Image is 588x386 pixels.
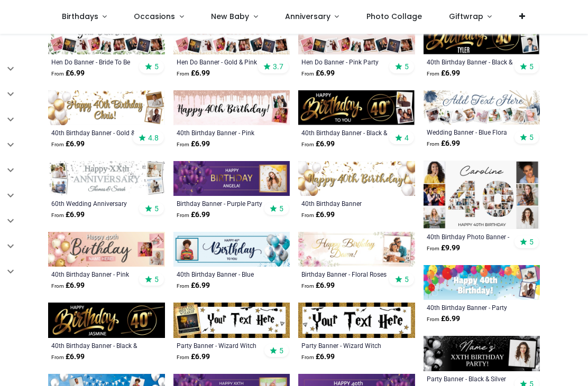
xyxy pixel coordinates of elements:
[173,232,290,267] img: Personalised Happy 40th Birthday Banner - Blue White Balloons - 1 Photo Upload
[62,11,98,22] span: Birthdays
[301,341,390,350] a: Party Banner - Wizard Witch
[424,161,540,229] img: Personalised 40th Birthday Photo Banner - Add Photos - Custom Text
[427,58,515,66] a: 40th Birthday Banner - Black & Gold
[51,139,85,149] strong: £ 6.99
[285,11,330,22] span: Anniversary
[301,142,314,147] span: From
[298,19,415,54] img: Hen Do Banner - Pink Party - Custom Text & 9 Photo Upload
[405,62,409,71] span: 5
[298,161,415,196] img: Happy 40th Birthday Banner - Gold & White Balloons
[449,11,483,22] span: Giftwrap
[301,212,314,218] span: From
[279,204,283,213] span: 5
[298,90,415,125] img: Personalised Happy 40th Birthday Banner - Black & Gold - 2 Photo Upload
[529,133,534,142] span: 5
[301,128,390,137] a: 40th Birthday Banner - Black & Gold
[51,128,140,137] div: 40th Birthday Banner - Gold & White Balloons
[51,212,64,218] span: From
[301,354,314,360] span: From
[177,352,210,362] strong: £ 6.99
[529,237,534,247] span: 5
[177,341,265,350] a: Party Banner - Wizard Witch
[48,161,165,196] img: Personalised 60th Wedding Anniversary Banner - Silver Celebration Design - 4 Photo Upload
[177,212,189,218] span: From
[427,246,439,251] span: From
[427,316,439,322] span: From
[177,270,265,278] a: 40th Birthday Banner - Blue White Balloons
[427,128,515,136] div: Wedding Banner - Blue Flora
[424,90,540,125] img: Personalised Wedding Banner - Blue Flora - Custom Text & 9 Photo Upload
[301,71,314,77] span: From
[177,58,265,66] div: Hen Do Banner - Gold & Pink Party Occasion
[177,199,265,208] a: Birthday Banner - Purple Party Balloons
[173,161,290,196] img: Personalised Happy Birthday Banner - Purple Party Balloons - Custom Name & 1 Photo Upload
[427,232,515,241] a: 40th Birthday Photo Banner - Add Photos
[51,71,64,77] span: From
[298,303,415,337] img: Personalised Party Banner - Wizard Witch - Custom Text
[51,283,64,289] span: From
[177,142,189,147] span: From
[148,133,159,143] span: 4.8
[301,58,390,66] div: Hen Do Banner - Pink Party
[48,232,165,267] img: Personalised Happy 40th Birthday Banner - Pink - Custom Name & 3 Photo Upload
[301,210,335,220] strong: £ 6.99
[51,352,85,362] strong: £ 6.99
[154,275,159,284] span: 5
[51,68,85,79] strong: £ 6.99
[301,68,335,79] strong: £ 6.99
[154,62,159,71] span: 5
[529,62,534,71] span: 5
[301,270,390,278] div: Birthday Banner - Floral Roses
[177,210,210,220] strong: £ 6.99
[279,346,283,355] span: 5
[301,199,390,208] a: 40th Birthday Banner
[273,62,283,71] span: 3.7
[405,133,409,143] span: 4
[177,71,189,77] span: From
[427,138,460,149] strong: £ 6.99
[48,303,165,337] img: Personalised Happy 40th Birthday Banner - Black & Gold - Custom Name
[51,58,140,66] a: Hen Do Banner - Bride To Be
[427,68,460,79] strong: £ 6.99
[134,11,175,22] span: Occasions
[51,270,140,278] a: 40th Birthday Banner - Pink
[427,243,460,253] strong: £ 9.99
[405,275,409,284] span: 5
[427,374,515,383] a: Party Banner - Black & Silver Balloons
[301,280,335,291] strong: £ 6.99
[173,303,290,337] img: Personalised Party Banner - Wizard Witch - Custom Text & 1 Photo Upload
[424,336,540,371] img: Personalised Party Banner - Black & Silver Balloons - Custom Text & 1 Photo Upload
[301,283,314,289] span: From
[427,141,439,147] span: From
[51,142,64,147] span: From
[424,265,540,300] img: Personalised Happy 40th Birthday Banner - Party Balloons - 2 Photo Upload
[177,128,265,137] a: 40th Birthday Banner - Pink Glitter
[427,314,460,324] strong: £ 6.99
[427,303,515,312] a: 40th Birthday Banner - Party Balloons
[48,19,165,54] img: Personalised Hen Do Banner - Bride To Be - 9 Photo Upload
[173,19,290,54] img: Personalised Hen Do Banner - Gold & Pink Party Occasion - 9 Photo Upload
[51,280,85,291] strong: £ 6.99
[366,11,422,22] span: Photo Collage
[51,354,64,360] span: From
[51,199,140,208] a: 60th Wedding Anniversary Banner - Silver Celebration Design
[301,352,335,362] strong: £ 6.99
[154,204,159,213] span: 5
[48,90,165,125] img: Personalised Happy 40th Birthday Banner - Gold & White Balloons - 2 Photo Upload
[51,341,140,350] a: 40th Birthday Banner - Black & Gold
